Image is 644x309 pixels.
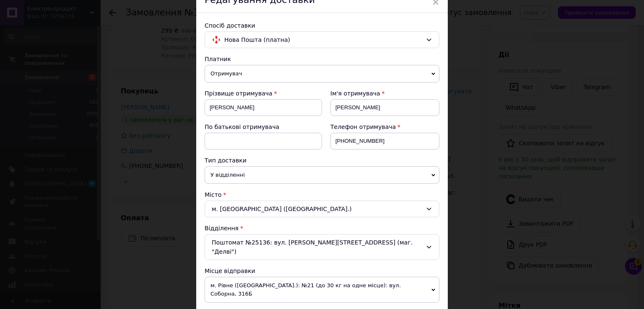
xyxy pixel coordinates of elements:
[224,35,422,44] span: Нова Пошта (платна)
[205,65,439,82] span: Отримувач
[205,201,439,217] div: м. [GEOGRAPHIC_DATA] ([GEOGRAPHIC_DATA].)
[205,224,439,232] div: Відділення
[205,166,439,184] span: У відділенні
[205,124,279,130] span: По батькові отримувача
[205,191,439,199] div: Місто
[205,157,247,164] span: Тип доставки
[205,234,439,260] div: Поштомат №25136: вул. [PERSON_NAME][STREET_ADDRESS] (маг. "Делві")
[205,277,439,303] span: м. Рівне ([GEOGRAPHIC_DATA].): №21 (до 30 кг на одне місце): вул. Соборна, 316Б
[205,90,273,97] span: Прізвище отримувача
[205,21,439,30] div: Спосіб доставки
[205,268,255,274] span: Місце відправки
[330,90,380,97] span: Ім'я отримувача
[330,124,396,130] span: Телефон отримувача
[330,133,439,149] input: +380
[205,56,231,62] span: Платник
